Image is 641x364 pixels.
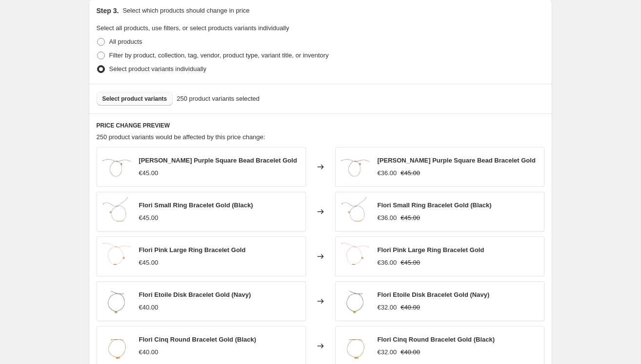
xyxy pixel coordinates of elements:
[102,331,131,361] img: Mimiettoi-Flori-cinq-round_80x.jpg
[97,6,119,16] h2: Step 3.
[97,133,265,141] span: 250 product variants would be affected by this price change:
[97,24,289,32] span: Select all products, use filters, or select products variants individually
[378,258,397,268] div: €36.00
[102,197,131,226] img: Flori-small-rings-scaled_80x.jpg
[401,303,420,312] strike: €40.00
[378,303,397,312] div: €32.00
[139,157,297,164] span: [PERSON_NAME] Purple Square Bead Bracelet Gold
[341,242,370,271] img: Flori-large-rings--scaled_80x.jpg
[401,258,420,268] strike: €45.00
[378,201,492,209] span: Flori Small Ring Bracelet Gold (Black)
[102,95,167,103] span: Select product variants
[378,246,484,254] span: Flori Pink Large Ring Bracelet Gold
[378,213,397,223] div: €36.00
[378,336,495,343] span: Flori Cinq Round Bracelet Gold (Black)
[401,347,420,357] strike: €40.00
[401,168,420,178] strike: €45.00
[139,168,159,178] div: €45.00
[139,213,159,223] div: €45.00
[341,331,370,361] img: Mimiettoi-Flori-cinq-round_80x.jpg
[139,258,159,268] div: €45.00
[109,38,142,45] span: All products
[97,122,544,129] h6: PRICE CHANGE PREVIEW
[109,65,206,73] span: Select product variants individually
[177,94,260,104] span: 250 product variants selected
[109,52,329,59] span: Filter by product, collection, tag, vendor, product type, variant title, or inventory
[139,201,253,209] span: Flori Small Ring Bracelet Gold (Black)
[341,197,370,226] img: Flori-small-rings-scaled_80x.jpg
[97,92,173,106] button: Select product variants
[378,291,490,298] span: Flori Etoile Disk Bracelet Gold (Navy)
[122,6,249,16] p: Select which products should change in price
[102,152,131,182] img: Flori-square-bead-white-purple-scaled_80x.jpg
[139,303,159,312] div: €40.00
[139,347,159,357] div: €40.00
[139,246,246,254] span: Flori Pink Large Ring Bracelet Gold
[401,213,420,223] strike: €45.00
[102,242,131,271] img: Flori-large-rings--scaled_80x.jpg
[139,291,251,298] span: Flori Etoile Disk Bracelet Gold (Navy)
[378,157,536,164] span: [PERSON_NAME] Purple Square Bead Bracelet Gold
[102,287,131,316] img: Mimiettoi-Flori-etoile-disc-scaled_80x.jpg
[341,287,370,316] img: Mimiettoi-Flori-etoile-disc-scaled_80x.jpg
[341,152,370,182] img: Flori-square-bead-white-purple-scaled_80x.jpg
[378,347,397,357] div: €32.00
[139,336,257,343] span: Flori Cinq Round Bracelet Gold (Black)
[378,168,397,178] div: €36.00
